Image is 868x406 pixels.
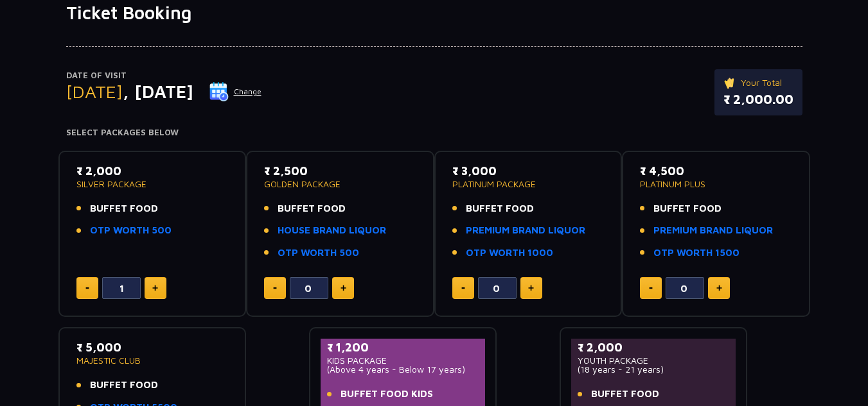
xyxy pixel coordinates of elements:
[653,223,773,238] a: PREMIUM BRAND LIQUOR
[209,81,262,102] button: Change
[66,81,123,102] span: [DATE]
[528,285,534,291] img: plus
[76,356,229,365] p: MAJESTIC CLUB
[66,128,802,138] h4: Select Packages Below
[123,81,193,102] span: , [DATE]
[90,223,172,238] a: OTP WORTH 500
[273,287,277,289] img: minus
[653,201,722,216] span: BUFFET FOOD
[76,162,229,180] p: ₹ 2,000
[591,387,659,402] span: BUFFET FOOD
[327,339,479,356] p: ₹ 1,200
[723,76,737,90] img: ticket
[452,180,605,189] p: PLATINUM PACKAGE
[466,223,585,238] a: PREMIUM BRAND LIQUOR
[278,201,346,216] span: BUFFET FOOD
[278,246,359,260] a: OTP WORTH 500
[578,365,730,374] p: (18 years - 21 years)
[327,365,479,374] p: (Above 4 years - Below 17 years)
[716,285,722,291] img: plus
[85,287,89,289] img: minus
[461,287,465,289] img: minus
[578,339,730,356] p: ₹ 2,000
[640,180,792,189] p: PLATINUM PLUS
[327,356,479,365] p: KIDS PACKAGE
[452,162,605,180] p: ₹ 3,000
[653,246,740,260] a: OTP WORTH 1500
[341,285,346,291] img: plus
[66,69,262,82] p: Date of Visit
[90,201,158,216] span: BUFFET FOOD
[90,378,158,393] span: BUFFET FOOD
[152,285,158,291] img: plus
[649,287,653,289] img: minus
[723,76,793,90] p: Your Total
[578,356,730,365] p: YOUTH PACKAGE
[341,387,433,402] span: BUFFET FOOD KIDS
[66,2,802,24] h1: Ticket Booking
[723,90,793,109] p: ₹ 2,000.00
[466,246,553,260] a: OTP WORTH 1000
[76,339,229,356] p: ₹ 5,000
[264,162,416,180] p: ₹ 2,500
[76,180,229,189] p: SILVER PACKAGE
[640,162,792,180] p: ₹ 4,500
[278,223,386,238] a: HOUSE BRAND LIQUOR
[264,180,416,189] p: GOLDEN PACKAGE
[466,201,534,216] span: BUFFET FOOD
